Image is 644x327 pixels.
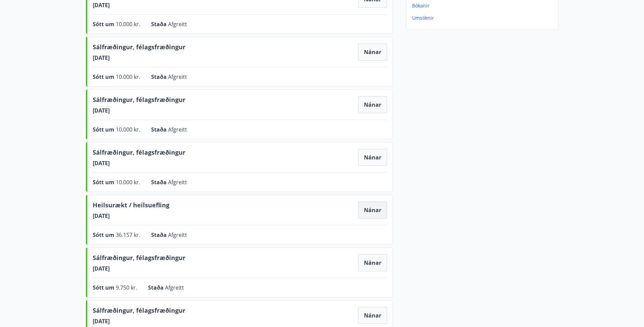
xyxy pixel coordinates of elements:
button: Nánar [358,96,387,113]
p: Umsóknir [412,15,555,21]
span: Afgreitt [168,231,187,239]
span: 9.750 kr. [116,284,137,291]
span: Sótt um [93,178,116,186]
span: [DATE] [93,265,185,272]
button: Nánar [358,254,387,271]
span: 10.000 kr. [116,126,140,133]
button: Nánar [358,202,387,219]
span: Sótt um [93,126,116,133]
span: Sótt um [93,73,116,81]
span: 10.000 kr. [116,178,140,186]
span: Sálfræðingur, félagsfræðingur [93,148,185,159]
span: Staða [151,126,168,133]
span: Afgreitt [165,284,184,291]
span: Staða [151,231,168,239]
p: Bókanir [412,2,555,9]
span: [DATE] [93,212,169,220]
span: Heilsurækt / heilsuefling [93,201,169,212]
span: [DATE] [93,1,185,9]
span: Sálfræðingur, félagsfræðingur [93,42,185,54]
span: Sótt um [93,284,116,291]
span: Sótt um [93,20,116,28]
span: 10.000 kr. [116,73,140,81]
span: Afgreitt [168,73,187,81]
span: Afgreitt [168,178,187,186]
span: [DATE] [93,107,185,114]
span: Staða [151,20,168,28]
span: Staða [151,73,168,81]
button: Nánar [358,149,387,166]
span: Afgreitt [168,20,187,28]
span: Staða [151,178,168,186]
span: 36.157 kr. [116,231,140,239]
span: Sálfræðingur, félagsfræðingur [93,253,185,265]
span: Staða [148,284,165,291]
span: Afgreitt [168,126,187,133]
span: Sálfræðingur, félagsfræðingur [93,95,185,107]
button: Nánar [358,44,387,61]
span: Sótt um [93,231,116,239]
button: Nánar [358,307,387,324]
span: [DATE] [93,159,185,167]
span: 10.000 kr. [116,20,140,28]
span: [DATE] [93,54,185,62]
span: Sálfræðingur, félagsfræðingur [93,306,185,317]
span: [DATE] [93,317,185,325]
